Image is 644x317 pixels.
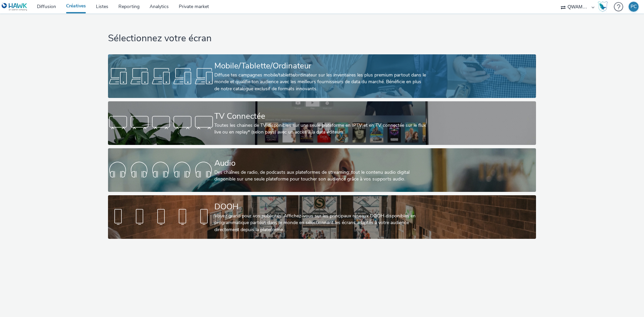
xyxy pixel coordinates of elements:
div: Voyez grand pour vos publicités! Affichez-vous sur les principaux réseaux DOOH disponibles en pro... [214,213,427,233]
img: undefined Logo [2,3,28,11]
div: PC [631,2,637,12]
img: Hawk Academy [598,1,608,12]
a: Mobile/Tablette/OrdinateurDiffuse tes campagnes mobile/tablette/ordinateur sur les inventaires le... [108,54,536,98]
div: Mobile/Tablette/Ordinateur [214,60,427,72]
div: Diffuse tes campagnes mobile/tablette/ordinateur sur les inventaires les plus premium partout dan... [214,72,427,92]
a: AudioDes chaînes de radio, de podcasts aux plateformes de streaming: tout le contenu audio digita... [108,148,536,192]
div: DOOH [214,201,427,213]
div: Des chaînes de radio, de podcasts aux plateformes de streaming: tout le contenu audio digital dis... [214,169,427,183]
a: DOOHVoyez grand pour vos publicités! Affichez-vous sur les principaux réseaux DOOH disponibles en... [108,195,536,239]
a: Hawk Academy [598,1,610,12]
div: Audio [214,157,427,169]
div: Toutes les chaines de TV disponibles sur une seule plateforme en IPTV et en TV connectée sur le f... [214,122,427,136]
h1: Sélectionnez votre écran [108,32,536,45]
div: TV Connectée [214,110,427,122]
a: TV ConnectéeToutes les chaines de TV disponibles sur une seule plateforme en IPTV et en TV connec... [108,101,536,145]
